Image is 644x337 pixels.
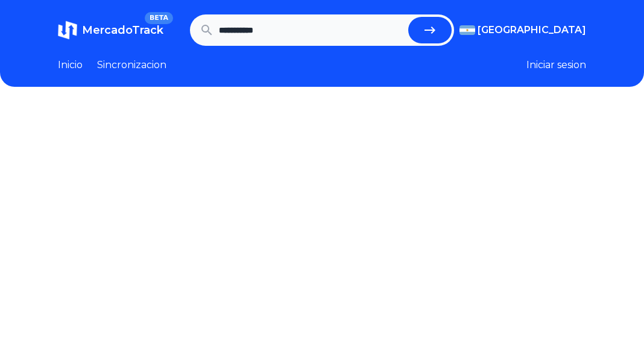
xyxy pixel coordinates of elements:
[97,58,166,72] a: Sincronizacion
[459,23,586,37] button: [GEOGRAPHIC_DATA]
[58,20,77,40] img: MercadoTrack
[478,23,586,37] span: [GEOGRAPHIC_DATA]
[526,58,586,72] button: Iniciar sesion
[58,58,83,72] a: Inicio
[58,20,163,40] a: MercadoTrackBETA
[459,25,475,35] img: Argentina
[145,12,173,24] span: BETA
[82,24,163,37] span: MercadoTrack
